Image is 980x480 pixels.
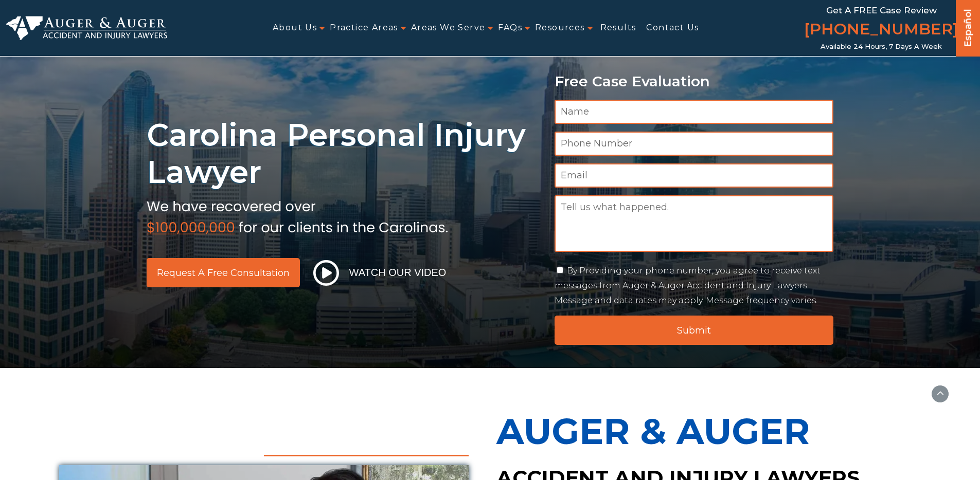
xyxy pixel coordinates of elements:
a: [PHONE_NUMBER] [804,18,958,43]
input: Submit [555,316,834,345]
span: About Us [273,16,317,40]
img: sub text [147,196,448,235]
span: Get a FREE Case Review [826,5,937,15]
a: FAQs [498,16,522,40]
span: Available 24 Hours, 7 Days a Week [821,43,942,51]
button: Watch Our Video [310,260,450,286]
input: Email [555,163,834,188]
a: Practice Areas [330,16,398,40]
span: Resources [535,16,585,40]
h1: Carolina Personal Injury Lawyer [147,117,542,191]
a: Areas We Serve [411,16,486,40]
button: scroll to up [931,385,949,403]
a: Results [600,16,636,40]
input: Name [555,100,834,124]
a: Contact Us [646,16,699,40]
img: Auger & Auger Accident and Injury Lawyers Logo [6,16,167,41]
a: Request a Free Consultation [147,258,300,287]
p: Auger & Auger [496,399,921,464]
input: Phone Number [555,132,834,156]
span: Request a Free Consultation [157,268,290,278]
label: By Providing your phone number, you agree to receive text messages from Auger & Auger Accident an... [555,266,821,305]
p: Free Case Evaluation [555,73,834,89]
